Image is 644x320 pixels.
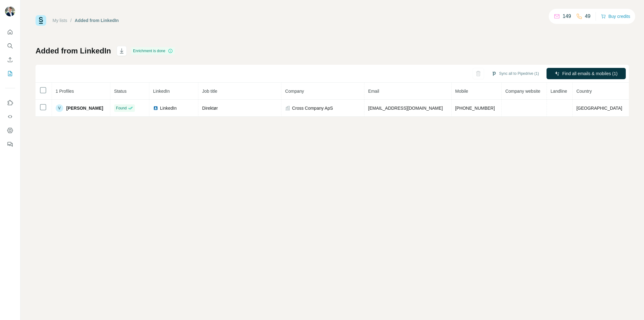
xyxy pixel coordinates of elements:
[5,97,15,108] button: Use Surfe on LinkedIn
[455,89,468,94] span: Mobile
[368,89,379,94] span: Email
[70,17,72,24] li: /
[547,68,626,79] button: Find all emails & mobiles (1)
[66,105,103,111] span: [PERSON_NAME]
[601,12,630,21] button: Buy credits
[53,18,67,23] a: My lists
[36,46,111,56] h1: Added from LinkedIn
[5,26,15,38] button: Quick start
[5,6,15,16] img: Avatar
[585,13,591,20] p: 49
[5,111,15,122] button: Use Surfe API
[131,47,175,55] div: Enrichment is done
[562,70,618,77] span: Find all emails & mobiles (1)
[116,105,127,111] span: Found
[563,13,571,20] p: 149
[5,40,15,52] button: Search
[153,106,158,111] img: LinkedIn logo
[5,139,15,150] button: Feedback
[292,105,333,111] span: Cross Company ApS
[551,89,567,94] span: Landline
[576,89,592,94] span: Country
[5,68,15,79] button: My lists
[75,17,119,24] div: Added from LinkedIn
[505,89,540,94] span: Company website
[5,54,15,65] button: Enrich CSV
[202,89,217,94] span: Job title
[455,106,495,111] span: [PHONE_NUMBER]
[202,106,218,111] span: Direktør
[153,89,170,94] span: LinkedIn
[36,15,46,26] img: Surfe Logo
[285,89,304,94] span: Company
[368,106,443,111] span: [EMAIL_ADDRESS][DOMAIN_NAME]
[487,69,543,78] button: Sync all to Pipedrive (1)
[5,125,15,136] button: Dashboard
[56,104,63,112] div: V
[114,89,127,94] span: Status
[160,105,177,111] span: LinkedIn
[56,89,74,94] span: 1 Profiles
[576,106,622,111] span: [GEOGRAPHIC_DATA]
